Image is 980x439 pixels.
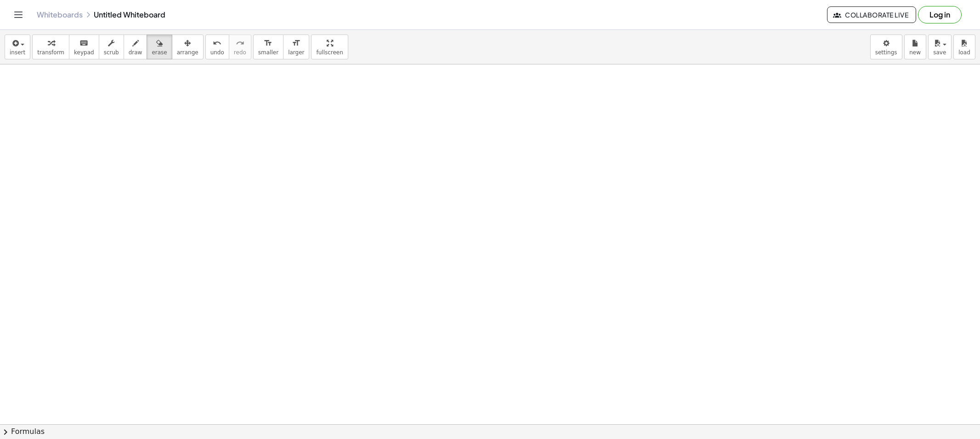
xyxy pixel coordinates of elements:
span: larger [288,49,304,56]
span: transform [37,49,64,56]
button: erase [147,35,172,59]
i: keyboard [79,38,88,49]
button: save [928,35,952,59]
i: redo [236,38,244,49]
span: fullscreen [316,49,343,56]
span: arrange [177,49,198,56]
span: Collaborate Live [835,11,908,19]
i: format_size [264,38,272,49]
a: Whiteboards [37,10,83,19]
button: scrub [99,35,124,59]
button: format_sizelarger [283,35,309,59]
span: undo [210,49,224,56]
button: Collaborate Live [827,6,916,23]
span: smaller [258,49,278,56]
button: fullscreen [311,35,348,59]
button: settings [870,35,902,59]
button: redoredo [229,35,251,59]
span: insert [10,49,25,56]
button: load [953,35,975,59]
button: undoundo [205,35,229,59]
button: new [904,35,926,59]
span: new [909,49,921,56]
span: settings [875,49,897,56]
button: transform [32,35,69,59]
span: keypad [74,49,94,56]
span: load [958,49,970,56]
span: scrub [104,49,119,56]
button: format_sizesmaller [253,35,283,59]
span: draw [129,49,142,56]
span: redo [234,49,246,56]
button: arrange [172,35,204,59]
button: draw [124,35,147,59]
i: format_size [292,38,300,49]
i: undo [213,38,221,49]
button: Toggle navigation [11,7,26,22]
button: keyboardkeypad [69,35,99,59]
button: insert [5,35,30,59]
button: Log in [918,6,962,23]
span: save [933,49,946,56]
span: erase [152,49,167,56]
